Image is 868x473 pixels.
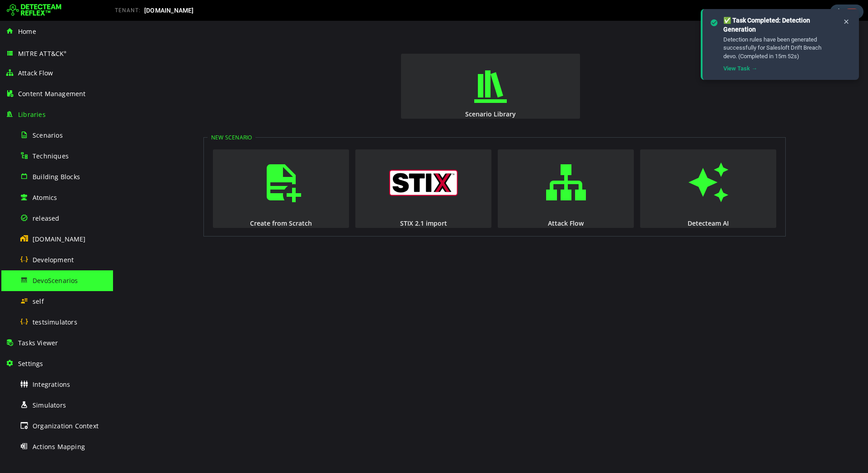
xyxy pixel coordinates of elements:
span: Home [18,27,36,36]
legend: New Scenario [94,113,142,121]
span: self [33,297,44,306]
span: Techniques [33,152,69,160]
div: Detection rules have been generated successfully for Salesloft Drift Breach devo. (Completed in 1... [723,36,835,60]
span: Actions Mapping [33,442,85,451]
div: Scenario Library [287,89,468,97]
span: [DOMAIN_NAME] [144,7,194,14]
span: 2 [845,9,858,15]
img: Detecteam logo [7,3,61,18]
span: released [33,214,60,223]
button: Scenario Library [288,33,467,98]
span: Integrations [33,380,70,389]
span: Tasks Viewer [18,339,58,347]
span: DevoScenarios [33,276,78,285]
button: Detecteam AI [527,129,663,207]
span: [DOMAIN_NAME] [33,235,86,243]
span: Content Management [18,89,86,98]
span: Scenarios [33,131,63,139]
span: testsimulators [33,318,77,326]
sup: ® [64,50,66,54]
span: Development [33,255,74,264]
div: STIX 2.1 import [241,198,379,207]
span: TENANT: [115,7,141,14]
span: Settings [18,359,43,368]
span: Organization Context [33,422,99,430]
span: Atomics [33,193,57,202]
div: Task Notifications [830,5,863,19]
div: Attack Flow [384,198,522,207]
span: MITRE ATT&CK [18,49,67,58]
span: Libraries [18,110,46,119]
button: STIX 2.1 import [242,129,378,207]
span: Building Blocks [33,172,80,181]
a: View Task → [723,65,757,72]
span: Simulators [33,401,66,409]
button: Create from Scratch [100,129,236,207]
div: Create from Scratch [99,198,237,207]
div: Detecteam AI [526,198,664,207]
img: logo_stix.svg [276,149,345,175]
span: Attack Flow [18,69,53,77]
button: Attack Flow [385,129,521,207]
div: ✅ Task Completed: Detection Generation [723,16,835,34]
